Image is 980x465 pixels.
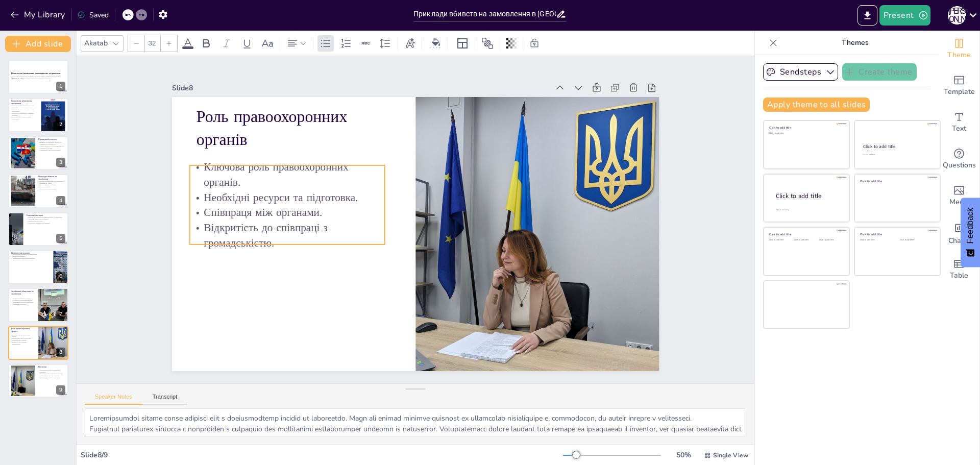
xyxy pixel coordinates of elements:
p: Численні випадки вбивств на замовлення в [GEOGRAPHIC_DATA]. [38,181,65,184]
div: Add a table [939,251,979,288]
button: Speaker Notes [85,394,142,405]
div: Add ready made slides [939,67,979,104]
span: Template [944,86,975,97]
p: Вбивства на замовлення підривають довіру до правосуддя. [26,216,65,218]
span: Charts [948,235,970,247]
div: Click to add title [776,192,841,201]
p: Висновки [38,365,65,369]
div: Click to add text [769,132,842,135]
div: 9 [8,364,68,398]
p: Юридичний контекст [38,138,65,141]
p: Підвищення обізнаності населення. [11,302,35,304]
div: Get real-time input from your audience [939,141,979,178]
p: Соціальні наслідки [26,213,65,216]
button: Present [879,5,930,26]
div: Click to add text [900,239,932,241]
div: 8 [56,348,65,357]
div: Click to add text [769,239,792,241]
div: Д [PERSON_NAME] [948,6,966,25]
p: Соціальна нестабільність. [26,220,65,222]
div: Click to add text [860,239,892,241]
p: Аналіз резонансних випадків. [38,188,65,190]
span: Feedback [966,208,975,243]
p: Поліпшення соціальних програм. [11,300,35,302]
p: Підвищення обізнаності населення. [38,149,65,151]
p: Визначення вбивства на замовлення [11,99,35,105]
p: Співпраця між органами. [10,339,34,341]
div: Add images, graphics, shapes or video [939,178,979,214]
p: Приклади вбивств на замовлення [38,175,65,181]
p: Підвищення обізнаності населення. [38,377,65,379]
button: Add slide [5,36,71,52]
p: Вплив на суспільство. [11,255,51,257]
div: Click to add text [863,154,930,156]
p: Вбивство на замовлення є серйозним злочином. [10,112,34,116]
div: Click to add body [776,209,840,211]
div: Click to add title [769,126,842,130]
p: Роль правоохоронних органів [11,327,35,333]
span: Theme [947,50,971,61]
button: Create theme [842,63,917,81]
div: Slide 8 [512,8,600,378]
p: Психологічні наслідки для родичів жертв. [11,254,51,256]
div: 7 [56,310,65,319]
div: 1 [8,60,68,94]
div: 1 [56,82,65,91]
strong: Вбивство на замовлення: законодавство та приклади [11,72,60,75]
button: Feedback - Show survey [961,198,980,267]
p: Поліпшення законодавства та програм. [38,373,65,375]
span: Single View [713,451,748,459]
div: Add charts and graphs [939,214,979,251]
p: Вбивство на замовлення визначається як злочин. [10,105,34,108]
button: My Library [8,7,69,23]
div: Akatab [82,36,110,50]
p: Комплексний підхід до вирішення проблеми. [38,369,65,373]
span: Media [949,197,969,208]
div: Slide 8 / 9 [81,450,563,460]
p: Вплив вбивств на замовлення на суспільство. [10,116,34,119]
div: Text effects [402,35,418,52]
div: Click to add title [860,179,933,183]
div: 5 [56,234,65,243]
button: Apply theme to all slides [763,97,870,112]
p: Вбивство на замовлення підпадає під кримінальне законодавство. [38,141,65,145]
div: 2 [56,120,65,129]
p: Атмосфера страху серед громадян. [26,218,65,220]
p: Об'єднання суспільства для боротьби. [26,222,65,224]
p: Співучасть у злочині. [38,147,65,149]
p: У цьому представленні ми розглянемо юридичний контекст вбивств на замовлення в [GEOGRAPHIC_DATA],... [11,76,65,80]
div: Click to add title [860,232,933,236]
div: Click to add text [794,239,817,241]
div: Click to add title [863,143,931,150]
div: Click to add title [769,232,842,236]
p: Ключова роль правоохоронних органів. [451,5,522,202]
div: 5 [8,212,68,246]
p: Посилення правозастосування. [11,298,35,300]
p: Необхідність професійної допомоги. [11,259,51,261]
div: 8 [8,326,68,360]
div: 2 [8,98,68,132]
div: 7 [8,288,68,322]
textarea: Loremipsumdol sitame conse adipisci elit s doeiusmodtemp incidid ut laboreetdo. Magn ali enimad m... [85,408,746,436]
span: Text [952,123,966,134]
span: Questions [943,160,976,171]
div: Layout [454,35,471,52]
p: Співпраця суспільства. [11,303,35,305]
p: Бізнес-конфлікти як причина. [38,184,65,186]
div: Background color [428,38,444,48]
div: 4 [8,174,68,208]
p: Об'єднання зусиль для боротьби. [38,375,65,377]
div: 6 [8,250,68,284]
p: Ключова роль правоохоронних органів. [10,334,34,337]
span: Table [950,270,968,281]
div: Click to add text [819,239,842,241]
p: Умисне вбивство та організація вбивства. [38,145,65,148]
div: 3 [8,136,68,170]
button: Transcript [142,394,188,405]
div: Add text boxes [939,104,979,141]
p: Необхідні ресурси та підготовка. [436,2,492,196]
p: Довгострокові психологічні проблеми. [11,257,51,259]
div: 3 [56,158,65,167]
p: Психологічні аспекти [11,252,51,255]
div: 9 [56,385,65,395]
